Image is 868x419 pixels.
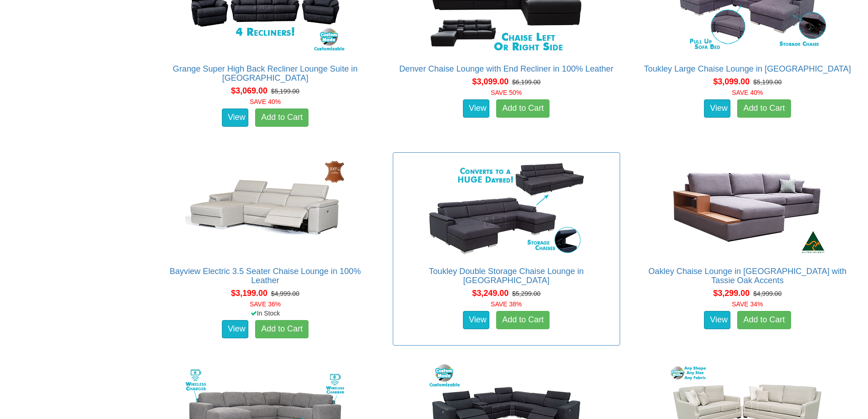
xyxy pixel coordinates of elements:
[753,290,781,297] del: $4,999.00
[399,64,613,73] a: Denver Chaise Lounge with End Recliner in 100% Leather
[491,89,522,96] font: SAVE 50%
[737,99,791,118] a: Add to Cart
[255,320,308,338] a: Add to Cart
[429,267,584,285] a: Toukley Double Storage Chaise Lounge in [GEOGRAPHIC_DATA]
[169,267,361,285] a: Bayview Electric 3.5 Seater Chaise Lounge in 100% Leather
[512,290,540,297] del: $5,299.00
[496,311,550,329] a: Add to Cart
[271,88,299,95] del: $5,199.00
[644,64,851,73] a: Toukley Large Chaise Lounge in [GEOGRAPHIC_DATA]
[250,98,281,105] font: SAVE 40%
[665,157,829,258] img: Oakley Chaise Lounge in Fabric with Tassie Oak Accents
[463,311,489,329] a: View
[231,289,267,298] span: $3,199.00
[222,320,248,338] a: View
[472,77,508,86] span: $3,099.00
[704,311,730,329] a: View
[255,109,308,127] a: Add to Cart
[231,86,267,95] span: $3,069.00
[424,157,588,258] img: Toukley Double Storage Chaise Lounge in Fabric
[732,89,763,96] font: SAVE 40%
[753,78,781,86] del: $5,199.00
[463,99,489,118] a: View
[250,300,281,308] font: SAVE 36%
[512,78,540,86] del: $6,199.00
[732,300,763,308] font: SAVE 34%
[173,64,357,83] a: Grange Super High Back Recliner Lounge Suite in [GEOGRAPHIC_DATA]
[713,289,750,298] span: $3,299.00
[737,311,791,329] a: Add to Cart
[149,309,380,318] div: In Stock
[713,77,750,86] span: $3,099.00
[648,267,847,285] a: Oakley Chaise Lounge in [GEOGRAPHIC_DATA] with Tassie Oak Accents
[704,99,730,118] a: View
[472,289,508,298] span: $3,249.00
[271,290,299,297] del: $4,999.00
[222,109,248,127] a: View
[496,99,550,118] a: Add to Cart
[183,157,347,258] img: Bayview Electric 3.5 Seater Chaise Lounge in 100% Leather
[491,300,522,308] font: SAVE 38%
